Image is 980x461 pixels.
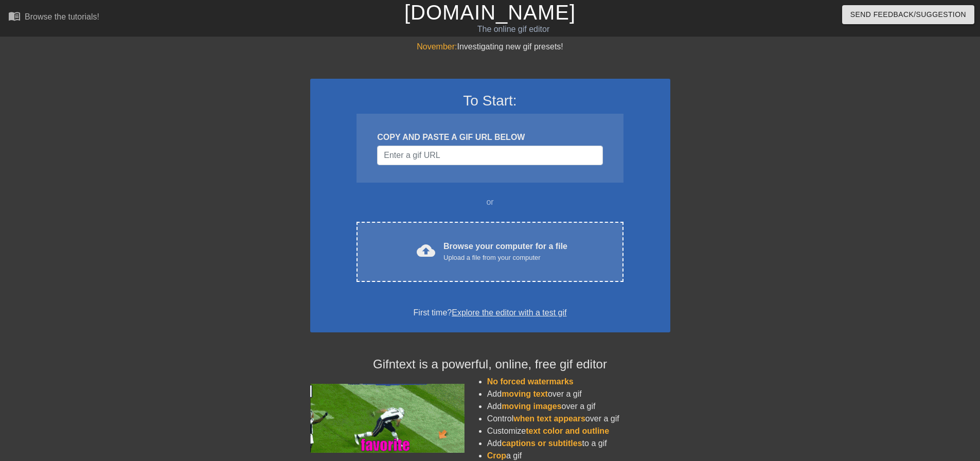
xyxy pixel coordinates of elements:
span: captions or subtitles [502,439,582,448]
span: Send Feedback/Suggestion [850,8,966,21]
span: cloud_upload [417,241,435,260]
span: November: [417,42,457,51]
span: moving text [502,389,548,398]
span: moving images [502,402,561,411]
li: Add to a gif [487,437,670,450]
span: when text appears [513,414,585,423]
span: text color and outline [526,427,609,435]
li: Customize [487,425,670,437]
div: COPY AND PASTE A GIF URL BELOW [377,131,602,144]
a: Browse the tutorials! [8,10,99,26]
span: Crop [487,451,506,460]
h3: To Start: [324,92,657,110]
div: Upload a file from your computer [443,253,567,263]
input: Username [377,146,602,165]
li: Control over a gif [487,413,670,425]
span: menu_book [8,10,21,22]
li: Add over a gif [487,388,670,400]
li: Add over a gif [487,400,670,413]
img: football_small.gif [310,384,465,453]
h4: Gifntext is a powerful, online, free gif editor [310,357,670,372]
button: Send Feedback/Suggestion [842,5,974,24]
span: No forced watermarks [487,377,574,386]
div: Investigating new gif presets! [310,41,670,53]
div: Browse the tutorials! [25,12,99,21]
div: First time? [324,307,657,319]
div: The online gif editor [332,23,695,36]
div: Browse your computer for a file [443,240,567,263]
a: [DOMAIN_NAME] [404,1,576,24]
div: or [337,196,644,208]
a: Explore the editor with a test gif [452,308,566,317]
